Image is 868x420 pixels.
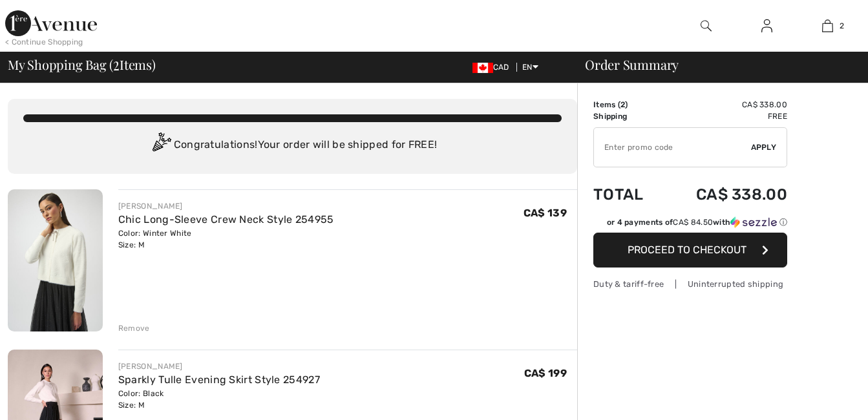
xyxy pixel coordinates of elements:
[8,189,103,331] img: Chic Long-Sleeve Crew Neck Style 254955
[118,213,334,226] a: Chic Long-Sleeve Crew Neck Style 254955
[730,216,777,228] img: Sezzle
[593,173,662,216] td: Total
[8,58,156,71] span: My Shopping Bag ( Items)
[593,216,787,233] div: or 4 payments ofCA$ 84.50withSezzle Click to learn more about Sezzle
[673,218,713,227] span: CA$ 84.50
[524,207,567,219] span: CA$ 139
[594,128,751,167] input: Promo code
[840,20,844,32] span: 2
[113,55,120,72] span: 2
[472,63,493,73] img: Canadian Dollar
[118,227,334,251] div: Color: Winter White Size: M
[785,381,855,414] iframe: Opens a widget where you can find more information
[761,18,772,34] img: My Info
[798,18,857,34] a: 2
[5,10,97,36] img: 1ère Avenue
[472,63,514,72] span: CAD
[569,58,860,71] div: Order Summary
[628,244,746,256] span: Proceed to Checkout
[701,18,712,34] img: search the website
[751,142,777,153] span: Apply
[118,200,334,212] div: [PERSON_NAME]
[822,18,833,34] img: My Bag
[662,110,787,122] td: Free
[662,99,787,110] td: CA$ 338.00
[593,278,787,290] div: Duty & tariff-free | Uninterrupted shipping
[524,367,567,379] span: CA$ 199
[607,216,787,228] div: or 4 payments of with
[23,132,562,158] div: Congratulations! Your order will be shipped for FREE!
[5,36,83,48] div: < Continue Shopping
[118,388,320,411] div: Color: Black Size: M
[620,100,625,109] span: 2
[118,322,150,334] div: Remove
[593,233,787,268] button: Proceed to Checkout
[751,18,783,34] a: Sign In
[593,110,662,122] td: Shipping
[593,99,662,110] td: Items ( )
[118,373,320,386] a: Sparkly Tulle Evening Skirt Style 254927
[522,63,538,72] span: EN
[118,361,320,372] div: [PERSON_NAME]
[148,132,174,158] img: Congratulation2.svg
[662,173,787,216] td: CA$ 338.00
